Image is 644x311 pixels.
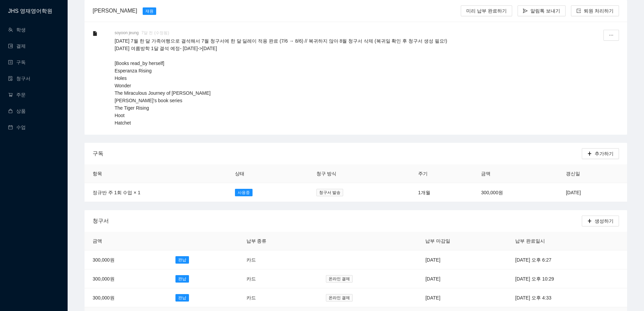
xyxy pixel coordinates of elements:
a: wallet결제 [8,43,26,49]
span: 미리 납부 완료하기 [466,7,507,15]
td: 카드 [238,250,318,269]
div: 구독 [93,144,582,163]
td: [DATE] [558,183,627,202]
td: [DATE] 오후 10:29 [507,269,627,288]
td: 카드 [238,269,318,288]
th: 금액 [85,232,167,250]
th: 갱신일 [558,164,627,183]
td: 300,000원 [85,250,167,269]
p: [DATE] 7월 한 달 가족여행으로 결석해서 7월 청구서에 한 달 딜레이 적용 완료 (7/6 → 8/6) // 복귀하지 않아 8월 청구서 삭제 (복귀일 확인 후 청구서 생성... [115,37,575,127]
span: 재원 [143,7,156,15]
span: 완납 [175,275,189,283]
span: 온라인 결제 [326,275,353,283]
span: 퇴원 처리하기 [584,7,614,15]
td: [DATE] 오후 4:33 [507,288,627,307]
td: 1개월 [410,183,473,202]
a: shopping-cart주문 [8,92,26,97]
span: 청구서 발송 [316,189,343,196]
th: 청구 방식 [308,164,410,183]
button: 미리 납부 완료하기 [461,5,512,16]
td: [DATE] [417,269,507,288]
th: 납부 완료일시 [507,232,627,250]
span: export [576,8,581,14]
span: 추가하기 [595,150,614,157]
span: file [93,31,97,36]
div: 청구서 [93,211,582,230]
div: [PERSON_NAME] [90,6,140,15]
td: 정규반 주 1회 수업 × 1 [85,183,227,202]
span: soyoon jeung [115,30,141,36]
td: 300,000원 [85,288,167,307]
td: 카드 [238,288,318,307]
a: shopping상품 [8,108,26,114]
span: ellipsis [609,33,614,38]
span: 완납 [175,256,189,264]
th: 상태 [227,164,308,183]
span: 7달 전 [141,30,153,35]
span: (수정됨) [154,30,169,35]
th: 항목 [85,164,227,183]
th: 금액 [473,164,558,183]
a: team학생 [8,27,26,32]
span: plus [587,151,592,157]
span: plus [587,219,592,224]
span: 생성하기 [595,217,614,225]
button: export퇴원 처리하기 [571,5,619,16]
span: 사용중 [235,189,253,196]
button: plus추가하기 [582,148,619,159]
th: 주기 [410,164,473,183]
td: [DATE] [417,288,507,307]
td: 300,000원 [85,269,167,288]
td: [DATE] 오후 6:27 [507,250,627,269]
a: calendar수업 [8,125,26,130]
td: [DATE] [417,250,507,269]
a: profile구독 [8,60,26,65]
span: 알림톡 보내기 [530,7,560,15]
a: file-done청구서 [8,76,30,81]
span: 완납 [175,294,189,302]
button: ellipsis [603,30,619,41]
td: 300,000원 [473,183,558,202]
button: send알림톡 보내기 [518,5,566,16]
button: plus생성하기 [582,216,619,226]
span: send [523,8,528,14]
th: 납부 종류 [238,232,318,250]
th: 납부 마감일 [417,232,507,250]
span: 온라인 결제 [326,294,353,302]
